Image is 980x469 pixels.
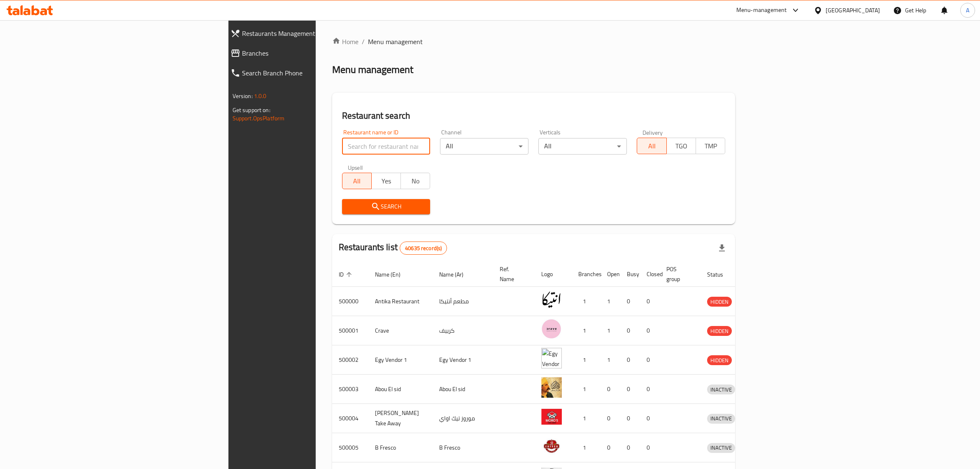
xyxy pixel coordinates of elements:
span: Restaurants Management [242,28,386,38]
span: Get support on: [233,105,270,115]
td: Crave [368,316,433,345]
div: [GEOGRAPHIC_DATA] [826,6,880,15]
td: 0 [620,287,640,316]
span: No [404,175,427,187]
td: B Fresco [368,433,433,462]
td: 0 [640,345,660,375]
td: 1 [601,345,620,375]
img: Crave [541,319,562,339]
td: Abou El sid [368,375,433,404]
td: Egy Vendor 1 [433,345,493,375]
label: Upsell [348,164,363,170]
span: HIDDEN [707,356,732,365]
button: All [342,173,372,189]
td: 0 [620,404,640,433]
span: 40635 record(s) [400,244,447,252]
h2: Restaurants list [339,241,447,255]
div: HIDDEN [707,297,732,307]
span: Name (Ar) [439,270,474,279]
span: Branches [242,48,386,58]
td: 0 [640,375,660,404]
a: Search Branch Phone [224,63,392,83]
img: Abou El sid [541,377,562,398]
img: Moro's Take Away [541,406,562,427]
td: B Fresco [433,433,493,462]
td: 0 [640,287,660,316]
button: Yes [371,173,401,189]
td: 1 [572,316,601,345]
td: موروز تيك اواي [433,404,493,433]
button: TGO [666,138,696,154]
span: TMP [699,140,722,152]
span: All [346,175,368,187]
td: 1 [572,345,601,375]
h2: Menu management [332,63,413,76]
td: 0 [601,375,620,404]
td: مطعم أنتيكا [433,287,493,316]
button: Search [342,199,431,214]
td: 0 [601,404,620,433]
input: Search for restaurant name or ID.. [342,138,431,155]
span: Ref. Name [500,264,525,284]
span: INACTIVE [707,414,735,423]
a: Branches [224,43,392,63]
img: Egy Vendor 1 [541,348,562,368]
span: Status [707,270,734,279]
span: HIDDEN [707,326,732,336]
span: Yes [375,175,398,187]
img: Antika Restaurant [541,289,562,310]
td: 1 [601,316,620,345]
a: Restaurants Management [224,23,392,43]
div: HIDDEN [707,326,732,336]
span: TGO [670,140,693,152]
div: Menu-management [736,5,787,15]
td: 1 [572,404,601,433]
button: No [400,173,430,189]
span: A [966,6,969,15]
span: INACTIVE [707,385,735,394]
td: Egy Vendor 1 [368,345,433,375]
button: All [637,138,666,154]
div: Total records count [400,242,447,255]
span: Version: [233,91,253,101]
div: INACTIVE [707,414,735,424]
td: 0 [620,316,640,345]
td: 0 [601,433,620,462]
td: 0 [640,404,660,433]
h2: Restaurant search [342,110,726,122]
div: INACTIVE [707,443,735,453]
td: Abou El sid [433,375,493,404]
th: Closed [640,262,660,287]
td: كرييف [433,316,493,345]
td: 0 [620,375,640,404]
th: Logo [535,262,572,287]
a: Support.OpsPlatform [233,113,285,124]
span: POS group [666,264,691,284]
div: All [538,138,627,155]
nav: breadcrumb [332,37,736,47]
button: TMP [696,138,725,154]
div: INACTIVE [707,385,735,394]
td: 0 [640,316,660,345]
td: 0 [620,433,640,462]
span: Name (En) [375,270,411,279]
div: Export file [712,238,732,258]
th: Open [601,262,620,287]
th: Branches [572,262,601,287]
span: All [640,140,663,152]
span: INACTIVE [707,443,735,453]
span: ID [339,270,354,279]
div: All [440,138,528,155]
span: Menu management [368,37,423,47]
td: Antika Restaurant [368,287,433,316]
span: 1.0.0 [254,91,267,101]
span: HIDDEN [707,297,732,307]
td: 1 [572,433,601,462]
td: 0 [640,433,660,462]
img: B Fresco [541,436,562,456]
td: [PERSON_NAME] Take Away [368,404,433,433]
label: Delivery [642,129,663,135]
span: Search Branch Phone [242,68,386,78]
td: 0 [620,345,640,375]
